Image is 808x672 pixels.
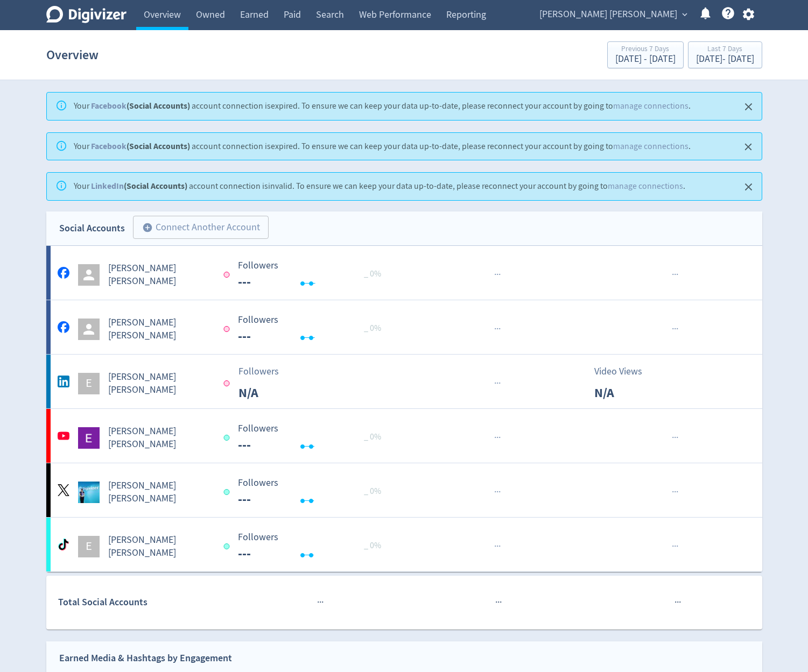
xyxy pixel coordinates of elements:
[679,596,681,609] span: ·
[674,540,676,553] span: ·
[680,10,690,19] span: expand_more
[677,596,679,609] span: ·
[46,463,762,517] a: Emma Lo Russo undefined[PERSON_NAME] [PERSON_NAME] Followers --- Followers --- _ 0%······
[108,262,214,288] h5: [PERSON_NAME] [PERSON_NAME]
[494,485,496,499] span: ·
[676,268,678,281] span: ·
[696,54,754,64] div: [DATE] - [DATE]
[696,45,754,54] div: Last 7 Days
[46,518,762,571] a: E[PERSON_NAME] [PERSON_NAME] Followers --- Followers --- _ 0%······
[494,377,496,390] span: ·
[500,596,502,609] span: ·
[321,596,324,609] span: ·
[233,423,394,452] svg: Followers ---
[224,435,233,441] span: Data last synced: 2 Oct 2025, 12:01am (AEST)
[496,377,498,390] span: ·
[496,485,498,499] span: ·
[496,322,498,336] span: ·
[317,596,319,609] span: ·
[224,380,233,386] span: Data last synced: 22 Sep 2025, 5:02am (AEST)
[78,482,100,503] img: Emma Lo Russo undefined
[674,322,676,336] span: ·
[108,479,214,505] h5: [PERSON_NAME] [PERSON_NAME]
[672,431,674,444] span: ·
[676,322,678,336] span: ·
[74,96,691,117] div: Your account connection is expired . To ensure we can keep your data up-to-date, please reconnect...
[78,427,100,449] img: Emma Lo Russo undefined
[108,371,214,397] h5: [PERSON_NAME] [PERSON_NAME]
[233,478,394,506] svg: Followers ---
[74,176,685,197] div: Your account connection is invalid . To ensure we can keep your data up-to-date, please reconnect...
[615,54,676,64] div: [DATE] - [DATE]
[142,222,153,233] span: add_circle
[539,6,677,23] span: [PERSON_NAME] [PERSON_NAME]
[91,100,127,111] a: Facebook
[91,180,124,192] a: LinkedIn
[133,216,269,239] button: Connect Another Account
[608,181,683,192] a: manage connections
[613,141,688,152] a: manage connections
[740,98,757,116] button: Close
[676,431,678,444] span: ·
[497,596,500,609] span: ·
[233,260,394,289] svg: Followers ---
[674,485,676,499] span: ·
[672,540,674,553] span: ·
[364,486,381,497] span: _ 0%
[46,300,762,354] a: [PERSON_NAME] [PERSON_NAME] Followers --- Followers --- _ 0%······
[498,540,501,553] span: ·
[59,650,232,666] div: Earned Media & Hashtags by Engagement
[676,485,678,499] span: ·
[46,38,99,72] h1: Overview
[108,534,214,560] h5: [PERSON_NAME] [PERSON_NAME]
[607,41,684,68] button: Previous 7 Days[DATE] - [DATE]
[238,383,300,402] p: N/A
[494,322,496,336] span: ·
[672,485,674,499] span: ·
[496,268,498,281] span: ·
[674,268,676,281] span: ·
[91,140,190,152] strong: (Social Accounts)
[224,543,233,549] span: Data last synced: 1 Oct 2025, 8:02pm (AEST)
[594,383,656,402] p: N/A
[594,364,656,379] p: Video Views
[91,140,127,152] a: Facebook
[672,322,674,336] span: ·
[233,315,394,343] svg: Followers ---
[740,138,757,156] button: Close
[674,431,676,444] span: ·
[494,268,496,281] span: ·
[46,355,762,408] a: E[PERSON_NAME] [PERSON_NAME]FollowersN/A···Video ViewsN/A
[496,540,498,553] span: ·
[496,431,498,444] span: ·
[536,6,690,23] button: [PERSON_NAME] [PERSON_NAME]
[498,431,501,444] span: ·
[224,489,233,495] span: Data last synced: 1 Oct 2025, 6:01pm (AEST)
[495,596,497,609] span: ·
[498,268,501,281] span: ·
[498,377,501,390] span: ·
[672,268,674,281] span: ·
[364,432,381,442] span: _ 0%
[676,540,678,553] span: ·
[364,323,381,334] span: _ 0%
[78,373,100,394] div: E
[58,595,230,610] div: Total Social Accounts
[238,364,300,379] p: Followers
[46,246,762,300] a: [PERSON_NAME] [PERSON_NAME] Followers --- Followers --- _ 0%······
[498,322,501,336] span: ·
[233,532,394,561] svg: Followers ---
[688,41,762,68] button: Last 7 Days[DATE]- [DATE]
[224,272,233,278] span: Data last synced: 8 May 2025, 1:01pm (AEST)
[108,316,214,342] h5: [PERSON_NAME] [PERSON_NAME]
[74,136,691,157] div: Your account connection is expired . To ensure we can keep your data up-to-date, please reconnect...
[46,409,762,463] a: Emma Lo Russo undefined[PERSON_NAME] [PERSON_NAME] Followers --- Followers --- _ 0%······
[91,180,187,192] strong: (Social Accounts)
[498,485,501,499] span: ·
[613,101,688,111] a: manage connections
[740,178,757,196] button: Close
[674,596,677,609] span: ·
[364,540,381,551] span: _ 0%
[319,596,321,609] span: ·
[125,217,269,239] a: Connect Another Account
